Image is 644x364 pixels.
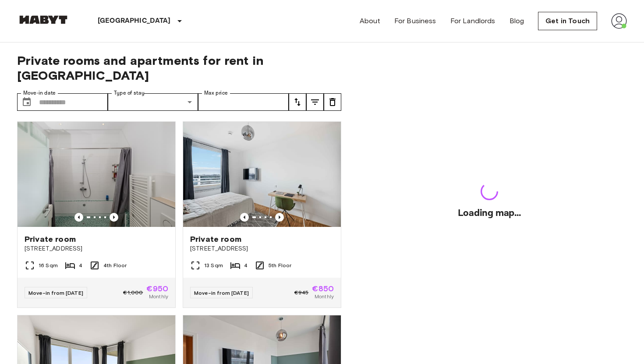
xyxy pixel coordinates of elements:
a: Marketing picture of unit DE-02-022-004-04HFPrevious imagePrevious imagePrivate room[STREET_ADDRE... [183,121,341,308]
span: Monthly [315,293,334,300]
img: Habyt [17,15,70,24]
span: €945 [294,289,309,297]
span: [STREET_ADDRESS] [190,244,334,253]
p: [GEOGRAPHIC_DATA] [98,16,171,26]
span: €950 [146,285,168,293]
span: 13 Sqm [204,262,223,269]
span: €850 [312,285,334,293]
a: For Business [394,16,436,26]
span: 5th Floor [269,262,291,269]
button: Previous image [275,213,284,222]
a: Marketing picture of unit DE-02-009-001-04HFPrevious imagePrevious imagePrivate room[STREET_ADDRE... [17,121,176,308]
span: Private room [25,234,76,244]
label: Move-in date [23,89,56,97]
span: 4 [244,262,248,269]
button: Previous image [240,213,249,222]
a: Blog [510,16,524,26]
h2: Loading map... [458,207,520,219]
span: [STREET_ADDRESS] [25,244,168,253]
span: €1,000 [123,289,143,297]
img: avatar [611,13,627,29]
button: tune [289,93,306,111]
span: Move-in from [DATE] [28,290,83,296]
img: Marketing picture of unit DE-02-009-001-04HF [18,122,175,227]
span: Private room [190,234,241,244]
img: Marketing picture of unit DE-02-022-004-04HF [183,122,341,227]
a: For Landlords [450,16,495,26]
a: Get in Touch [538,12,597,30]
span: Move-in from [DATE] [194,290,249,296]
button: tune [324,93,341,111]
span: 4th Floor [103,262,127,269]
button: Previous image [110,213,118,222]
button: Choose date [18,93,35,111]
a: About [360,16,380,26]
span: Monthly [149,293,168,300]
label: Max price [204,89,228,97]
button: Previous image [74,213,83,222]
span: Private rooms and apartments for rent in [GEOGRAPHIC_DATA] [17,53,341,83]
button: tune [306,93,324,111]
span: 4 [79,262,82,269]
label: Type of stay [114,89,145,97]
span: 16 Sqm [39,262,58,269]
